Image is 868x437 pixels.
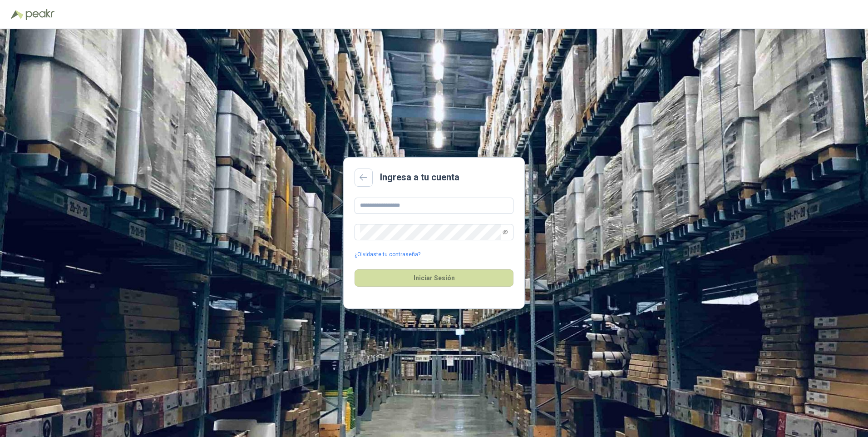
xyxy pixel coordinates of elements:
a: ¿Olvidaste tu contraseña? [355,250,420,259]
img: Logo [11,10,24,19]
span: eye-invisible [503,229,508,235]
button: Iniciar Sesión [355,269,513,287]
h2: Ingresa a tu cuenta [380,170,459,184]
img: Peakr [25,9,54,20]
